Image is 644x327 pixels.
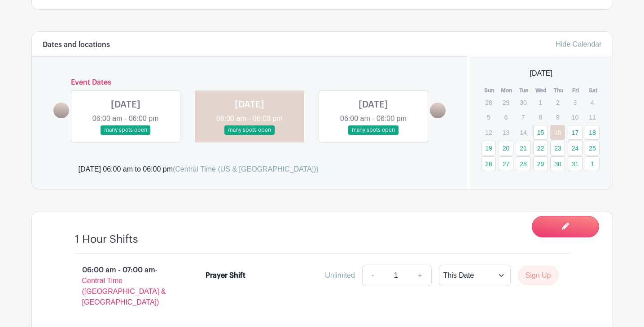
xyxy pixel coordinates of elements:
[585,95,600,109] p: 4
[61,261,192,311] p: 06:00 am - 07:00 am
[550,125,565,140] a: 16
[362,265,383,286] a: -
[481,95,496,109] p: 28
[533,141,548,155] a: 22
[206,270,245,281] div: Prayer Shift
[530,68,552,79] span: [DATE]
[79,164,319,175] div: [DATE] 06:00 am to 06:00 pm
[481,156,496,171] a: 26
[585,156,600,171] a: 1
[499,95,513,109] p: 29
[481,141,496,155] a: 19
[585,141,600,155] a: 25
[585,110,600,124] p: 11
[75,233,138,246] h4: 1 Hour Shifts
[533,110,548,124] p: 8
[499,141,513,155] a: 20
[481,110,496,124] p: 5
[481,86,498,95] th: Sun
[43,41,110,49] h6: Dates and locations
[533,125,548,140] a: 15
[516,156,530,171] a: 28
[585,125,600,140] a: 18
[568,156,583,171] a: 31
[498,86,516,95] th: Mon
[499,156,513,171] a: 27
[481,125,496,139] p: 12
[550,156,565,171] a: 30
[584,86,602,95] th: Sat
[516,110,530,124] p: 7
[533,86,550,95] th: Wed
[567,86,585,95] th: Fri
[568,110,583,124] p: 10
[516,95,530,109] p: 30
[499,125,513,139] p: 13
[516,125,530,139] p: 14
[556,40,601,48] a: Hide Calendar
[173,165,319,173] span: (Central Time (US & [GEOGRAPHIC_DATA]))
[499,110,513,124] p: 6
[515,86,533,95] th: Tue
[533,156,548,171] a: 29
[550,141,565,155] a: 23
[409,265,431,286] a: +
[69,78,430,87] h6: Event Dates
[568,95,583,109] p: 3
[550,110,565,124] p: 9
[325,270,355,281] div: Unlimited
[568,125,583,140] a: 17
[550,95,565,109] p: 2
[568,141,583,155] a: 24
[518,266,559,285] button: Sign Up
[550,86,567,95] th: Thu
[516,141,530,155] a: 21
[533,95,548,109] p: 1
